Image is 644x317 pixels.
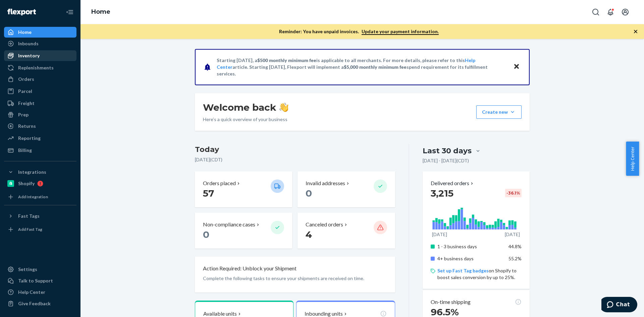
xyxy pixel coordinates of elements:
button: Orders placed 57 [195,171,292,207]
div: Add Integration [18,194,48,200]
button: Talk to Support [4,275,76,286]
span: 3,215 [431,188,453,199]
div: Inventory [18,52,40,59]
div: -36.1 % [505,189,522,197]
p: [DATE] ( CDT ) [195,156,395,163]
div: Shopify [18,180,35,187]
button: Close [512,62,521,72]
p: Complete the following tasks to ensure your shipments are received on time. [203,275,387,282]
div: Replenishments [18,64,54,71]
p: [DATE] [505,231,520,238]
div: Talk to Support [18,277,53,284]
a: Add Integration [4,192,76,202]
button: Create new [476,105,522,119]
p: on Shopify to boost sales conversion by up to 25%. [437,267,522,281]
div: Prep [18,111,29,118]
p: Non-compliance cases [203,221,255,228]
div: Parcel [18,88,32,95]
a: Parcel [4,86,76,97]
div: Reporting [18,135,41,142]
p: Starting [DATE], a is applicable to all merchants. For more details, please refer to this article... [217,57,507,77]
div: Integrations [18,169,46,175]
a: Shopify [4,178,76,189]
div: Help Center [18,289,45,296]
a: Billing [4,145,76,156]
button: Close Navigation [63,5,76,19]
div: Give Feedback [18,300,51,307]
a: Inbounds [4,38,76,49]
span: 55.2% [508,256,522,261]
button: Fast Tags [4,211,76,221]
button: Integrations [4,167,76,177]
div: Billing [18,147,32,154]
h3: Today [195,144,395,155]
a: Prep [4,109,76,120]
span: 57 [203,188,214,199]
div: Orders [18,76,34,83]
button: Open account menu [619,5,632,19]
p: [DATE] - [DATE] ( CDT ) [423,157,469,164]
div: Last 30 days [423,146,472,156]
img: hand-wave emoji [279,103,288,112]
div: Add Fast Tag [18,226,42,232]
ol: breadcrumbs [86,2,116,22]
a: Home [4,27,76,38]
p: Reminder: You have unpaid invoices. [279,28,439,35]
p: Orders placed [203,179,236,187]
p: Invalid addresses [306,179,345,187]
span: $5,000 monthly minimum fee [344,64,407,70]
a: Settings [4,264,76,275]
div: Freight [18,100,35,107]
a: Home [91,8,110,15]
a: Replenishments [4,62,76,73]
a: Returns [4,121,76,131]
button: Delivered orders [431,179,475,187]
p: 4+ business days [437,255,503,262]
button: Give Feedback [4,298,76,309]
p: Canceled orders [306,221,343,228]
p: Action Required: Unblock your Shipment [203,265,297,272]
a: Inventory [4,50,76,61]
div: Inbounds [18,40,39,47]
iframe: Opens a widget where you can chat to one of our agents [601,297,637,314]
h1: Welcome back [203,101,288,113]
span: 0 [203,229,209,240]
span: 44.8% [508,244,522,249]
a: Freight [4,98,76,109]
a: Reporting [4,133,76,144]
button: Invalid addresses 0 [298,171,395,207]
div: Returns [18,123,36,129]
p: On-time shipping [431,298,471,306]
span: $500 monthly minimum fee [257,57,316,63]
a: Add Fast Tag [4,224,76,235]
a: Orders [4,74,76,85]
p: 1 - 3 business days [437,243,503,250]
a: Set up Fast Tag badges [437,268,489,273]
a: Update your payment information. [362,29,439,35]
div: Home [18,29,32,36]
p: Here’s a quick overview of your business [203,116,288,123]
div: Fast Tags [18,213,40,219]
span: 4 [306,229,312,240]
div: Settings [18,266,37,273]
button: Open Search Box [589,5,602,19]
button: Open notifications [604,5,617,19]
button: Help Center [626,142,639,176]
span: 0 [306,188,312,199]
button: Canceled orders 4 [298,213,395,249]
button: Non-compliance cases 0 [195,213,292,249]
a: Help Center [4,287,76,298]
img: Flexport logo [7,9,36,15]
p: [DATE] [432,231,447,238]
